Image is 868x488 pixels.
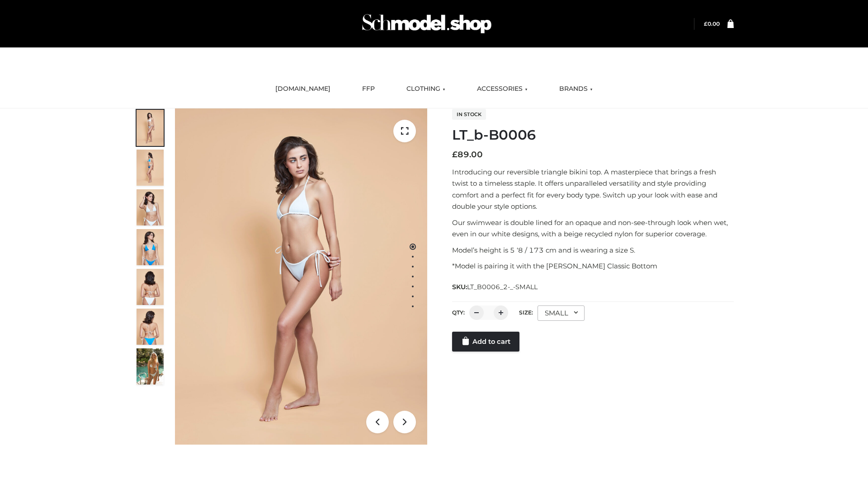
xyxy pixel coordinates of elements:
img: ArielClassicBikiniTop_CloudNine_AzureSky_OW114ECO_7-scaled.jpg [137,269,164,305]
span: In stock [452,109,486,120]
h1: LT_b-B0006 [452,127,734,143]
span: SKU: [452,282,538,292]
bdi: 89.00 [452,150,483,160]
a: £0.00 [704,20,720,27]
img: ArielClassicBikiniTop_CloudNine_AzureSky_OW114ECO_2-scaled.jpg [137,150,164,186]
a: CLOTHING [400,79,452,99]
img: Arieltop_CloudNine_AzureSky2.jpg [137,348,164,385]
label: Size: [519,309,533,316]
span: LT_B0006_2-_-SMALL [467,283,538,291]
span: £ [704,20,708,27]
span: £ [452,150,458,160]
a: FFP [355,79,382,99]
p: *Model is pairing it with the [PERSON_NAME] Classic Bottom [452,260,734,272]
a: [DOMAIN_NAME] [269,79,337,99]
img: ArielClassicBikiniTop_CloudNine_AzureSky_OW114ECO_4-scaled.jpg [137,229,164,265]
a: BRANDS [552,79,599,99]
a: Add to cart [452,332,519,352]
a: ACCESSORIES [470,79,534,99]
img: ArielClassicBikiniTop_CloudNine_AzureSky_OW114ECO_3-scaled.jpg [137,189,164,225]
div: SMALL [538,305,585,321]
label: QTY: [452,309,465,316]
p: Our swimwear is double lined for an opaque and non-see-through look when wet, even in our white d... [452,217,734,240]
img: ArielClassicBikiniTop_CloudNine_AzureSky_OW114ECO_8-scaled.jpg [137,309,164,345]
img: Schmodel Admin 964 [359,6,495,42]
p: Introducing our reversible triangle bikini top. A masterpiece that brings a fresh twist to a time... [452,166,734,212]
img: ArielClassicBikiniTop_CloudNine_AzureSky_OW114ECO_1-scaled.jpg [137,110,164,146]
img: ArielClassicBikiniTop_CloudNine_AzureSky_OW114ECO_1 [175,108,427,445]
bdi: 0.00 [704,20,720,27]
p: Model’s height is 5 ‘8 / 173 cm and is wearing a size S. [452,244,734,256]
